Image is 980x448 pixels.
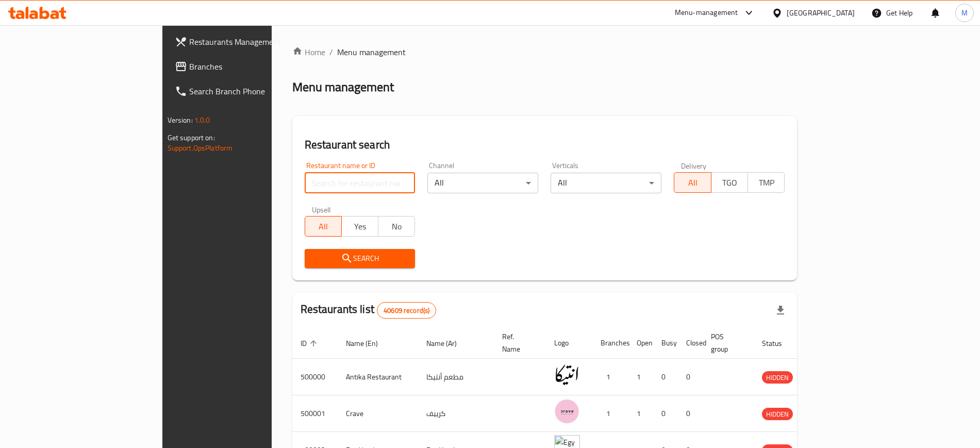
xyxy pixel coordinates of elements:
td: 0 [678,395,703,432]
div: [GEOGRAPHIC_DATA] [787,7,855,19]
th: Branches [592,327,628,359]
td: 1 [592,359,628,395]
span: Search Branch Phone [189,85,318,97]
span: HIDDEN [762,408,793,420]
li: / [329,46,333,58]
span: Name (En) [346,337,391,350]
button: TMP [748,172,785,193]
span: M [961,7,968,19]
div: All [551,173,661,193]
span: ID [301,337,320,350]
span: Status [762,337,795,350]
span: Restaurants Management [189,36,318,48]
td: مطعم أنتيكا [418,359,494,395]
input: Search for restaurant name or ID.. [305,173,416,193]
button: Yes [341,216,378,237]
button: TGO [711,172,748,193]
span: Ref. Name [502,330,534,355]
span: Version: [168,113,193,127]
div: Menu-management [675,7,738,19]
span: Get support on: [168,131,215,144]
button: Search [305,249,416,268]
a: Restaurants Management [167,29,326,54]
a: Support.OpsPlatform [168,141,233,155]
button: All [674,172,711,193]
span: No [383,219,411,234]
label: Delivery [681,162,707,169]
div: All [427,173,538,193]
div: HIDDEN [762,408,793,420]
span: HIDDEN [762,372,793,384]
span: TGO [716,175,744,190]
th: Open [628,327,653,359]
td: 0 [678,359,703,395]
th: Closed [678,327,703,359]
td: 0 [653,359,678,395]
img: Crave [554,399,580,424]
nav: breadcrumb [292,46,798,58]
span: TMP [752,175,780,190]
td: Antika Restaurant [338,359,418,395]
button: No [378,216,415,237]
span: All [309,219,338,234]
span: Yes [346,219,374,234]
th: Busy [653,327,678,359]
td: 0 [653,395,678,432]
span: Name (Ar) [426,337,470,350]
span: POS group [711,330,741,355]
td: 1 [628,359,653,395]
td: 1 [628,395,653,432]
h2: Restaurant search [305,137,785,153]
h2: Restaurants list [301,302,437,319]
div: Export file [768,298,793,323]
label: Upsell [312,206,331,213]
h2: Menu management [292,79,394,95]
td: 1 [592,395,628,432]
th: Logo [546,327,592,359]
span: Branches [189,60,318,73]
img: Antika Restaurant [554,362,580,388]
a: Search Branch Phone [167,79,326,104]
td: كرييف [418,395,494,432]
span: All [678,175,707,190]
a: Branches [167,54,326,79]
span: Search [313,252,407,265]
span: 1.0.0 [194,113,210,127]
span: Menu management [337,46,406,58]
button: All [305,216,342,237]
td: Crave [338,395,418,432]
div: Total records count [377,302,436,319]
span: 40609 record(s) [377,306,436,316]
